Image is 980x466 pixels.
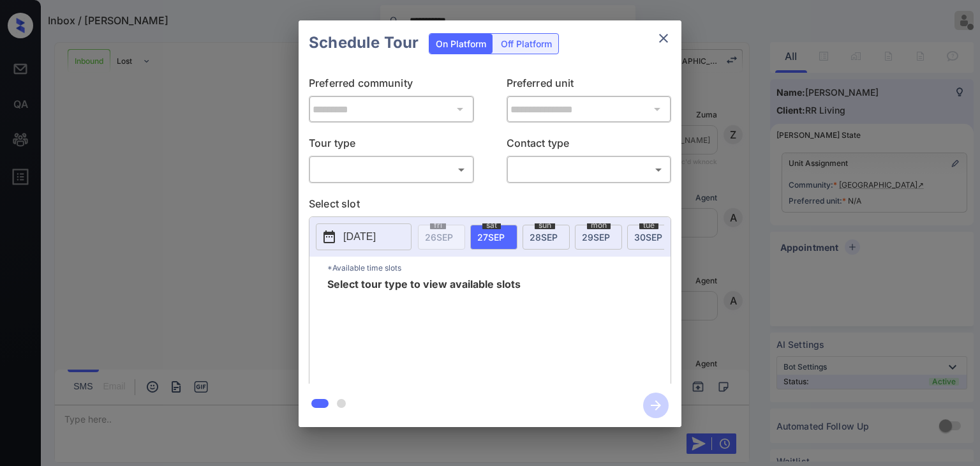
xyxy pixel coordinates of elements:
div: On Platform [429,34,493,54]
span: sun [535,222,555,229]
span: sat [482,222,501,229]
p: Contact type [507,135,672,156]
span: 29 SEP [582,232,610,243]
h2: Schedule Tour [299,20,429,65]
div: Off Platform [494,34,558,54]
p: [DATE] [343,229,376,244]
div: date-select [523,225,570,250]
p: Select slot [309,196,671,216]
p: Preferred unit [507,75,672,96]
span: 30 SEP [634,232,662,243]
div: date-select [470,225,517,250]
span: tue [639,222,658,229]
span: 27 SEP [477,232,505,243]
button: [DATE] [316,223,412,250]
p: Tour type [309,135,474,156]
div: date-select [575,225,622,250]
span: mon [587,222,611,229]
button: close [651,26,676,51]
span: Select tour type to view available slots [327,279,521,381]
span: 28 SEP [530,232,558,243]
div: date-select [627,225,674,250]
p: Preferred community [309,75,474,96]
p: *Available time slots [327,257,671,279]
